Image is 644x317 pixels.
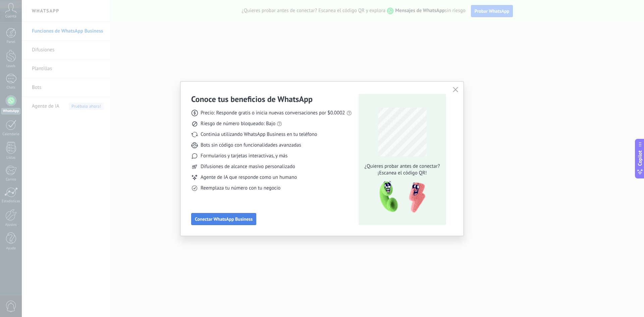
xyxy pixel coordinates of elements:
[191,213,256,225] button: Conectar WhatsApp Business
[201,120,275,127] span: Riesgo de número bloqueado: Bajo
[363,163,442,170] span: ¿Quieres probar antes de conectar?
[201,185,280,192] span: Reemplaza tu número con tu negocio
[637,150,643,166] span: Copilot
[201,174,297,181] span: Agente de IA que responde como un humano
[201,153,287,159] span: Formularios y tarjetas interactivas, y más
[201,163,295,170] span: Difusiones de alcance masivo personalizado
[374,179,427,215] img: qr-pic-1x.png
[363,170,442,176] span: ¡Escanea el código QR!
[191,94,313,104] h3: Conoce tus beneficios de WhatsApp
[201,142,301,149] span: Bots sin código con funcionalidades avanzadas
[201,110,345,116] span: Precio: Responde gratis o inicia nuevas conversaciones por $0.0002
[195,217,253,221] span: Conectar WhatsApp Business
[201,131,317,138] span: Continúa utilizando WhatsApp Business en tu teléfono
